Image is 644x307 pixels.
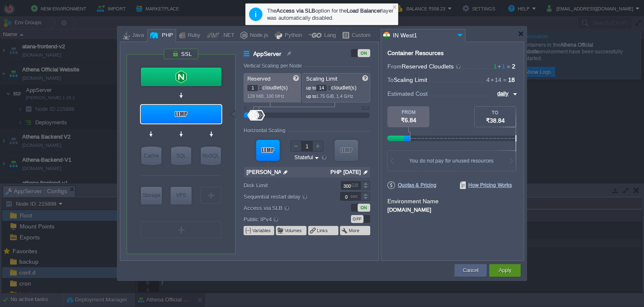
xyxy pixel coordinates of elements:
span: 2 [512,63,515,70]
b: Load Balancer [347,8,382,14]
span: Quotas & Pricing [387,181,436,189]
div: 512 [362,105,369,110]
div: Storage Containers [141,187,162,205]
div: Horizontal Scaling [244,128,288,134]
div: Elastic VPS [171,187,192,205]
div: Java [130,29,144,42]
span: Estimated Cost [387,89,428,98]
span: 4 [486,76,490,83]
span: 1.75 GiB, 1.4 GHz [316,94,353,99]
div: ON [358,204,370,212]
span: 1 [493,63,497,70]
label: Access via SLB [244,203,329,213]
div: ON [358,49,370,57]
div: NoSQL Databases [201,147,221,165]
div: Python [282,29,302,42]
span: up to [306,94,316,99]
div: SQL Databases [171,147,191,165]
div: Load Balancer [141,68,221,86]
span: + [490,76,495,83]
div: Create New Layer [141,221,221,238]
span: Reserved [247,76,270,82]
button: Apply [499,266,511,275]
span: To [387,76,394,83]
span: + [497,63,502,70]
div: The option for the layer was automatically disabled. [267,7,394,22]
div: Storage [141,187,162,204]
button: Variables [252,227,272,234]
div: Cache [141,147,161,165]
span: Reserved Cloudlets [402,63,462,70]
div: Ruby [185,29,200,42]
span: = [505,63,512,70]
div: 0 [244,105,247,110]
div: TO [475,110,516,115]
div: SQL [171,147,191,165]
div: sec [351,192,360,200]
div: GB [351,181,360,189]
label: Environment Name [387,198,439,205]
p: cloudlet(s) [306,82,367,91]
div: NoSQL [201,147,221,165]
div: OFF [351,215,364,223]
div: .NET [219,29,234,42]
button: Links [317,227,329,234]
span: From [387,63,402,70]
div: Custom [349,29,371,42]
span: 14 [490,76,501,83]
label: Disk Limit [244,181,329,190]
div: Vertical Scaling per Node [244,63,304,69]
span: = [501,76,508,83]
button: Cancel [463,266,478,275]
p: cloudlet(s) [247,82,298,91]
div: [DOMAIN_NAME] [387,205,517,213]
div: Container Resources [387,50,444,56]
span: 128 MiB, 100 MHz [247,94,285,99]
div: Create New Layer [200,187,221,204]
button: Volumes [285,227,303,234]
span: 18 [508,76,515,83]
div: PHP [159,29,173,42]
div: Lang [322,29,336,42]
span: Scaling Limit [306,76,338,82]
div: Node.js [247,29,268,42]
span: ₹6.84 [401,117,416,123]
div: AppServer [141,105,221,123]
button: More [349,227,360,234]
label: Sequential restart delay [244,192,329,201]
label: Public IPv4 [244,215,329,224]
div: FROM [387,110,429,115]
div: VPS [171,187,192,204]
span: How Pricing Works [460,181,512,189]
span: Scaling Limit [394,76,427,83]
span: up to [306,85,316,90]
span: 1 [497,63,505,70]
b: Access via SLB [276,8,315,14]
span: ₹38.84 [486,117,505,124]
